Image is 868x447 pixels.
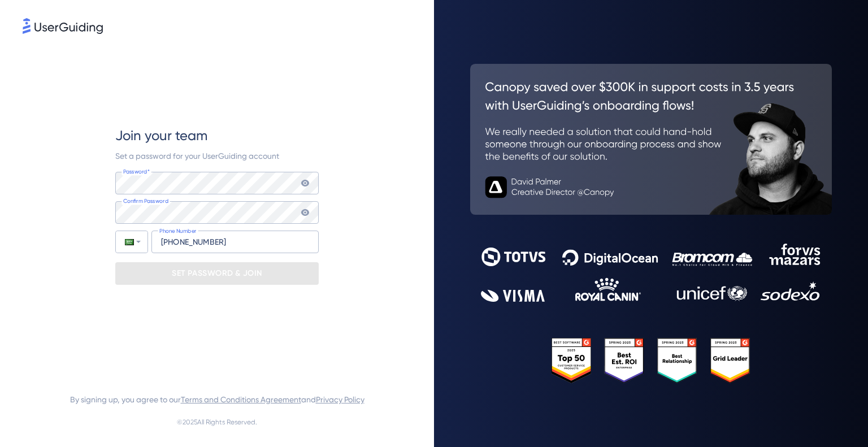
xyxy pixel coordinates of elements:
[23,18,103,34] img: 8faab4ba6bc7696a72372aa768b0286c.svg
[151,231,319,253] input: Phone Number
[70,393,364,406] span: By signing up, you agree to our and
[115,151,279,160] span: Set a password for your UserGuiding account
[115,127,207,145] span: Join your team
[181,395,301,404] a: Terms and Conditions Agreement
[552,338,750,383] img: 25303e33045975176eb484905ab012ff.svg
[470,64,832,215] img: 26c0aa7c25a843aed4baddd2b5e0fa68.svg
[316,395,364,404] a: Privacy Policy
[172,264,262,283] p: SET PASSWORD & JOIN
[481,244,821,301] img: 9302ce2ac39453076f5bc0f2f2ca889b.svg
[177,415,257,429] span: © 2025 All Rights Reserved.
[116,231,147,253] div: Saudi Arabia: + 966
